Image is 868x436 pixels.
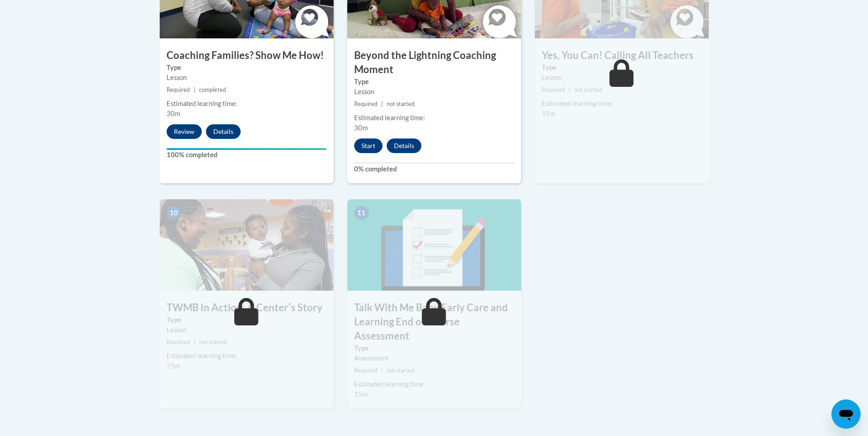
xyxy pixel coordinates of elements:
h3: Coaching Families? Show Me How! [160,48,334,63]
span: 25m [167,362,180,370]
span: 15m [542,110,555,117]
span: | [381,367,383,374]
h3: TWMB In Action: A Centerʹs Story [160,301,334,315]
button: Review [167,124,202,139]
span: 11 [354,206,369,220]
div: Lesson [354,87,514,97]
span: Required [167,339,190,346]
span: not started [387,367,415,374]
button: Details [206,124,241,139]
button: Start [354,138,383,153]
img: Course Image [160,199,334,291]
label: Type [542,63,702,73]
h3: Beyond the Lightning Coaching Moment [347,48,521,77]
img: Course Image [347,199,521,291]
label: Type [354,343,514,353]
div: Estimated learning time: [167,99,327,109]
div: Estimated learning time: [167,351,327,361]
span: 30m [354,124,368,132]
div: Estimated learning time: [542,99,702,109]
span: 10 [167,206,181,220]
div: Lesson [542,73,702,83]
h3: Yes, You Can! Calling All Teachers [535,48,709,63]
label: Type [354,77,514,87]
div: Your progress [167,148,327,150]
div: Lesson [167,325,327,335]
div: Estimated learning time: [354,379,514,389]
label: 100% completed [167,150,327,160]
span: Required [354,367,377,374]
label: Type [167,63,327,73]
span: Required [542,86,565,93]
div: Assessment [354,353,514,363]
h3: Talk With Me Baby Early Care and Learning End of Course Assessment [347,301,521,343]
label: 0% completed [354,164,514,174]
span: | [194,86,195,93]
span: | [194,339,195,346]
span: 30m [167,110,180,117]
span: Required [167,86,190,93]
div: Lesson [167,73,327,83]
span: completed [199,86,226,93]
button: Details [387,138,421,153]
span: 15m [354,390,368,398]
iframe: Button to launch messaging window [831,399,861,429]
span: not started [387,101,415,107]
label: Type [167,315,327,325]
span: Required [354,101,377,107]
span: | [569,86,571,93]
div: Estimated learning time: [354,113,514,123]
span: | [381,101,383,107]
span: not started [574,86,602,93]
span: not started [199,339,227,346]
